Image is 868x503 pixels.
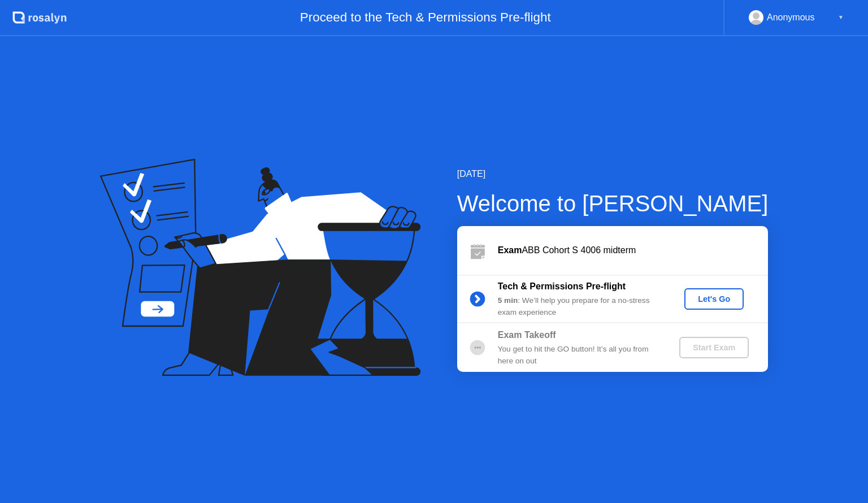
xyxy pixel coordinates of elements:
div: Welcome to [PERSON_NAME] [457,187,769,220]
div: [DATE] [457,167,769,181]
button: Start Exam [679,337,749,358]
div: : We’ll help you prepare for a no-stress exam experience [498,295,661,318]
b: Exam [498,245,522,255]
b: 5 min [498,296,518,305]
div: Anonymous [767,10,815,25]
div: ABB Cohort S 4006 midterm [498,244,768,257]
button: Let's Go [684,288,744,310]
div: ▼ [838,10,844,25]
b: Exam Takeoff [498,330,556,340]
b: Tech & Permissions Pre-flight [498,281,626,291]
div: Let's Go [689,294,739,303]
div: You get to hit the GO button! It’s all you from here on out [498,344,661,367]
div: Start Exam [684,343,744,352]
